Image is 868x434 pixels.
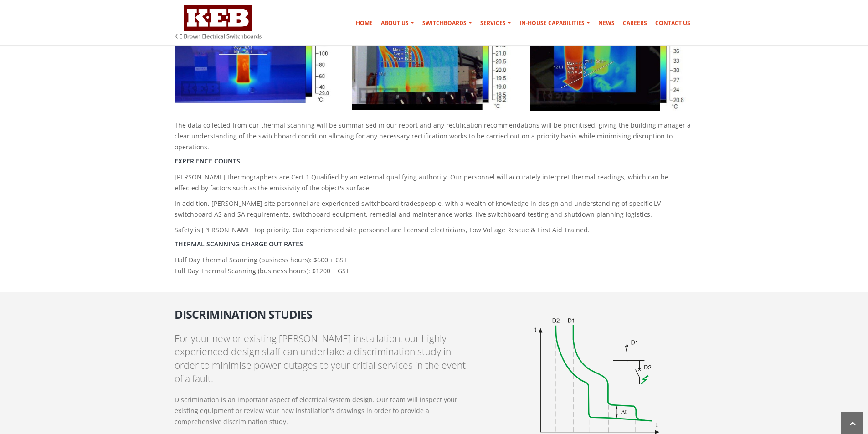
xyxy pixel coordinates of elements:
h5: Experience Counts [175,157,694,165]
a: Home [352,14,376,32]
p: Safety is [PERSON_NAME] top priority. Our experienced site personnel are licensed electricians, L... [175,225,694,235]
h2: Discrimination Studies [175,301,472,321]
p: Half Day Thermal Scanning (business hours): $600 + GST Full Day Thermal Scanning (business hours)... [175,255,694,276]
p: Discrimination is an important aspect of electrical system design. Our team will inspect your exi... [175,394,472,427]
a: In-house Capabilities [516,14,594,32]
p: For your new or existing [PERSON_NAME] installation, our highly experienced design staff can unde... [175,332,472,386]
a: About Us [377,14,418,32]
a: Contact Us [652,14,694,32]
a: Switchboards [419,14,476,32]
p: In addition, [PERSON_NAME] site personnel are experienced switchboard tradespeople, with a wealth... [175,198,694,220]
a: News [595,14,618,32]
img: K E Brown Electrical Switchboards [175,5,262,39]
p: [PERSON_NAME] thermographers are Cert 1 Qualified by an external qualifying authority. Our person... [175,172,694,194]
a: Careers [619,14,651,32]
a: Services [477,14,515,32]
h5: Thermal Scanning Charge out Rates [175,240,694,248]
p: The data collected from our thermal scanning will be summarised in our report and any rectificati... [175,120,694,153]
